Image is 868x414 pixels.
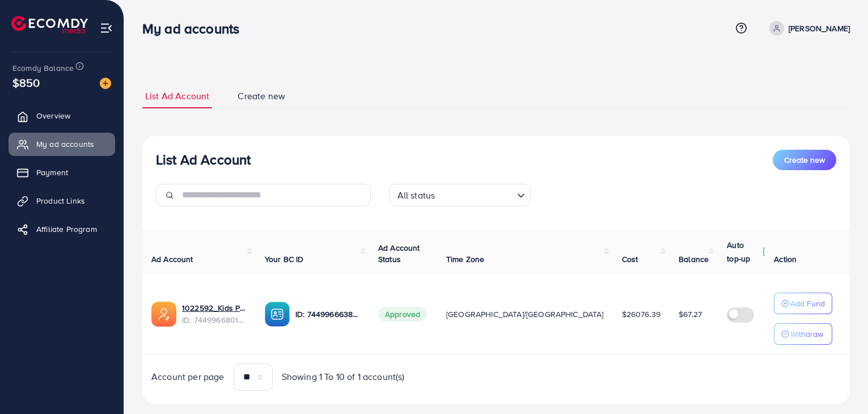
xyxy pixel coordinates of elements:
[36,138,94,150] span: My ad accounts
[12,62,74,74] span: Ecomdy Balance
[151,370,225,383] span: Account per page
[446,309,604,320] span: [GEOGRAPHIC_DATA]/[GEOGRAPHIC_DATA]
[9,218,115,240] a: Affiliate Program
[784,154,825,166] span: Create new
[11,16,88,33] img: logo
[142,20,248,37] h3: My ad accounts
[282,370,405,383] span: Showing 1 To 10 of 1 account(s)
[9,104,115,127] a: Overview
[378,307,427,322] span: Approved
[622,254,638,265] span: Cost
[12,74,40,91] span: $850
[389,184,531,206] div: Search for option
[100,78,111,89] img: image
[9,161,115,184] a: Payment
[9,189,115,212] a: Product Links
[151,302,176,327] img: ic-ads-acc.e4c84228.svg
[679,309,702,320] span: $67.27
[265,254,304,265] span: Your BC ID
[774,293,832,314] button: Add Fund
[789,22,850,35] p: [PERSON_NAME]
[9,133,115,155] a: My ad accounts
[100,22,113,35] img: menu
[774,323,832,345] button: Withdraw
[182,302,247,326] div: <span class='underline'>1022592_Kids Plaza_1734580571647</span></br>7449966801595088913
[151,254,193,265] span: Ad Account
[36,110,70,121] span: Overview
[145,90,209,103] span: List Ad Account
[36,223,97,235] span: Affiliate Program
[182,314,247,326] span: ID: 7449966801595088913
[238,90,285,103] span: Create new
[36,167,68,178] span: Payment
[36,195,85,206] span: Product Links
[182,302,247,314] a: 1022592_Kids Plaza_1734580571647
[378,242,420,265] span: Ad Account Status
[727,238,760,265] p: Auto top-up
[679,254,709,265] span: Balance
[790,297,825,310] p: Add Fund
[774,254,797,265] span: Action
[773,150,836,170] button: Create new
[156,151,251,168] h3: List Ad Account
[622,309,660,320] span: $26076.39
[446,254,484,265] span: Time Zone
[790,327,823,341] p: Withdraw
[438,185,512,204] input: Search for option
[395,187,438,204] span: All status
[295,307,360,321] p: ID: 7449966638168178689
[265,302,290,327] img: ic-ba-acc.ded83a64.svg
[765,21,850,36] a: [PERSON_NAME]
